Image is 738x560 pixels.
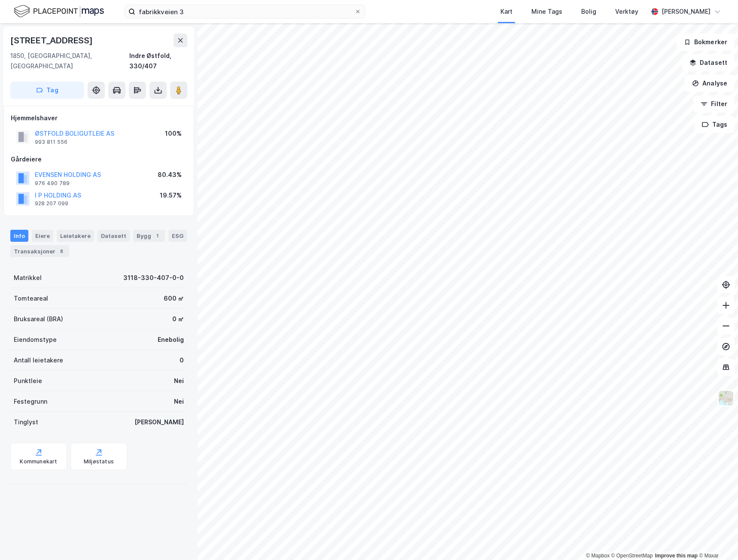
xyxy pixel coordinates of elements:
[14,273,42,283] div: Matrikkel
[35,139,67,146] div: 993 811 556
[174,376,184,386] div: Nei
[84,458,114,465] div: Miljøstatus
[35,200,68,207] div: 928 207 099
[98,230,130,242] div: Datasett
[11,113,187,123] div: Hjemmelshaver
[160,190,182,201] div: 19.57%
[695,519,738,560] div: Kontrollprogram for chat
[172,314,184,324] div: 0 ㎡
[14,335,57,345] div: Eiendomstype
[611,553,653,559] a: OpenStreetMap
[10,51,129,71] div: 1850, [GEOGRAPHIC_DATA], [GEOGRAPHIC_DATA]
[615,6,638,17] div: Verktøy
[129,51,187,71] div: Indre Østfold, 330/407
[180,355,184,365] div: 0
[10,33,95,47] div: [STREET_ADDRESS]
[133,230,165,242] div: Bygg
[685,75,735,92] button: Analyse
[164,293,184,304] div: 600 ㎡
[134,417,184,427] div: [PERSON_NAME]
[57,230,94,242] div: Leietakere
[14,4,104,19] img: logo.f888ab2527a4732fd821a326f86c7f29.svg
[20,458,57,465] div: Kommunekart
[158,335,184,345] div: Enebolig
[11,154,187,164] div: Gårdeiere
[14,376,42,386] div: Punktleie
[718,390,734,406] img: Z
[693,95,735,113] button: Filter
[10,82,84,99] button: Tag
[153,231,162,240] div: 1
[14,293,48,304] div: Tomteareal
[165,128,182,139] div: 100%
[682,54,735,71] button: Datasett
[695,519,738,560] iframe: Chat Widget
[14,355,63,365] div: Antall leietakere
[586,553,610,559] a: Mapbox
[57,247,66,256] div: 8
[135,5,354,18] input: Søk på adresse, matrikkel, gårdeiere, leietakere eller personer
[35,180,70,187] div: 976 490 789
[32,230,53,242] div: Eiere
[174,396,184,407] div: Nei
[500,6,512,17] div: Kart
[10,245,69,257] div: Transaksjoner
[14,314,63,324] div: Bruksareal (BRA)
[581,6,596,17] div: Bolig
[14,417,38,427] div: Tinglyst
[123,273,184,283] div: 3118-330-407-0-0
[10,230,28,242] div: Info
[662,6,711,17] div: [PERSON_NAME]
[677,33,735,51] button: Bokmerker
[695,116,735,133] button: Tags
[655,553,698,559] a: Improve this map
[158,170,182,180] div: 80.43%
[14,396,47,407] div: Festegrunn
[168,230,187,242] div: ESG
[531,6,562,17] div: Mine Tags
